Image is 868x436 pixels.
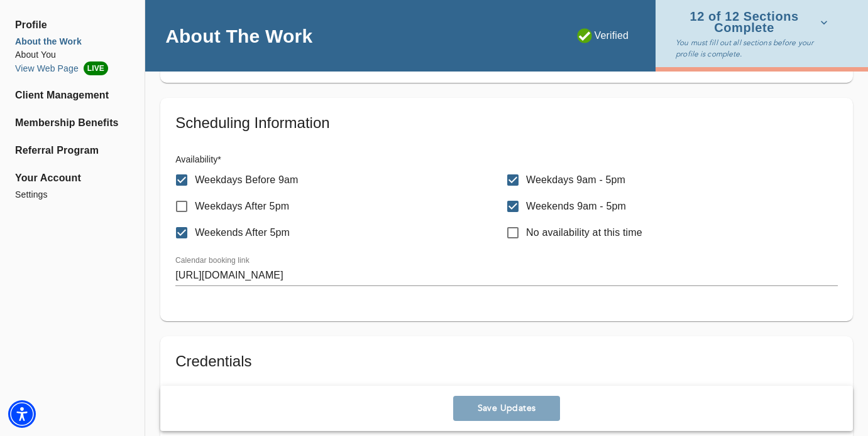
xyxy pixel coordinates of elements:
a: About the Work [15,35,129,48]
a: Referral Program [15,143,129,158]
div: Accessibility Menu [8,400,36,428]
button: 12 of 12 Sections Complete [676,8,833,37]
li: View Web Page [15,61,129,75]
p: Weekends 9am - 5pm [526,199,626,214]
span: Your Account [15,171,129,186]
p: Verified [577,28,629,43]
p: No availability at this time [526,225,642,240]
a: View Web PageLIVE [15,61,129,75]
span: 12 of 12 Sections Complete [676,11,828,33]
a: About You [15,48,129,61]
h4: About The Work [165,24,312,48]
span: Profile [15,18,129,33]
p: Weekdays After 5pm [195,199,289,214]
a: Client Management [15,88,129,103]
label: Calendar booking link [175,257,250,264]
p: Weekdays Before 9am [195,173,298,188]
span: LIVE [84,61,108,75]
a: Settings [15,188,129,201]
p: You must fill out all sections before your profile is complete. [676,37,833,60]
p: Weekends After 5pm [195,225,290,240]
p: Weekdays 9am - 5pm [526,173,625,188]
h5: Credentials [175,351,838,371]
h6: Availability * [175,153,838,167]
a: Membership Benefits [15,115,129,130]
h5: Scheduling Information [175,113,838,133]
